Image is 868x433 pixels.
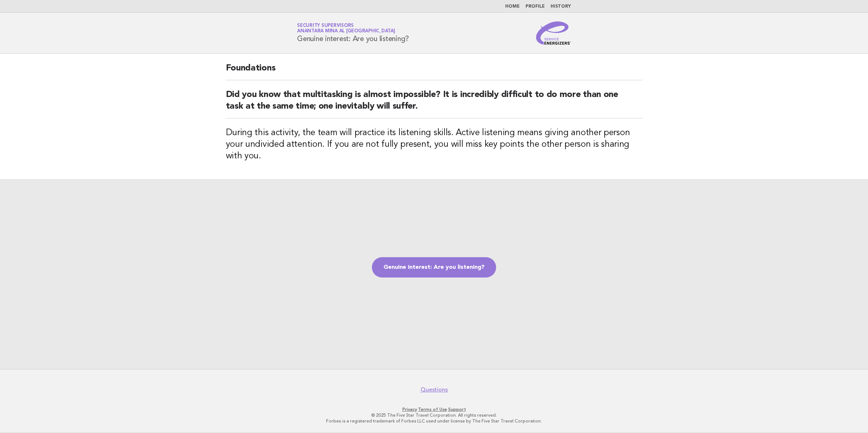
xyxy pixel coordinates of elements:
[372,257,496,278] a: Genuine interest: Are you listening?
[226,127,642,162] h3: During this activity, the team will practice its listening skills. Active listening means giving ...
[418,407,447,412] a: Terms of Use
[421,386,448,393] a: Questions
[212,418,656,424] p: Forbes is a registered trademark of Forbes LLC used under license by The Five Star Travel Corpora...
[226,62,642,80] h2: Foundations
[551,4,571,9] a: History
[297,23,395,33] a: Security SupervisorsAnantara Mina al [GEOGRAPHIC_DATA]
[212,412,656,418] p: © 2025 The Five Star Travel Corporation. All rights reserved.
[226,89,642,118] h2: Did you know that multitasking is almost impossible? It is incredibly difficult to do more than o...
[505,4,520,9] a: Home
[297,24,409,43] h1: Genuine interest: Are you listening?
[448,407,466,412] a: Support
[297,29,395,34] span: Anantara Mina al [GEOGRAPHIC_DATA]
[212,406,656,412] p: · ·
[526,4,545,9] a: Profile
[536,21,571,45] img: Service Energizers
[402,407,417,412] a: Privacy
